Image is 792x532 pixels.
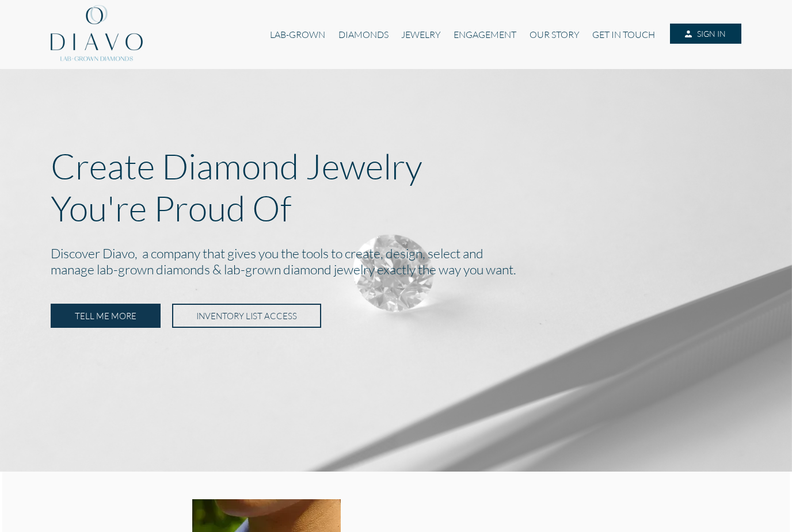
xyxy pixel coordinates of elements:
a: TELL ME MORE [51,304,161,328]
a: OUR STORY [523,24,586,45]
p: Create Diamond Jewelry You're Proud Of [51,145,741,229]
a: ENGAGEMENT [447,24,523,45]
a: INVENTORY LIST ACCESS [172,304,321,328]
a: JEWELRY [395,24,447,45]
a: SIGN IN [670,24,741,44]
a: GET IN TOUCH [586,24,661,45]
a: LAB-GROWN [264,24,332,45]
h2: Discover Diavo, a company that gives you the tools to create, design, select and manage lab-grown... [51,243,741,282]
a: DIAMONDS [332,24,395,45]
